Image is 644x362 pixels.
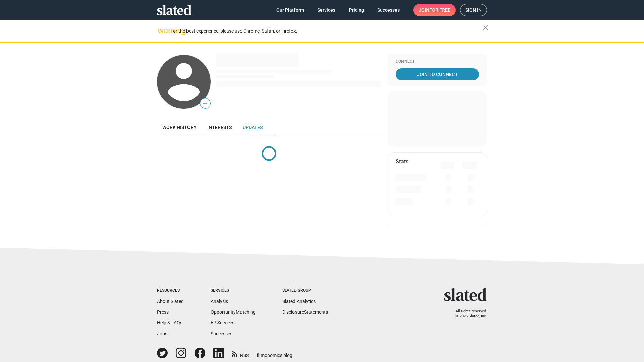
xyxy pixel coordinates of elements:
span: Our Platform [276,4,304,16]
a: Work history [157,119,202,135]
span: Updates [243,125,263,130]
span: film [257,353,265,358]
a: Analysis [211,299,228,304]
mat-icon: close [482,24,490,32]
a: Updates [237,119,268,135]
span: Work history [162,125,197,130]
a: DisclosureStatements [282,309,328,315]
a: Pricing [343,4,369,16]
span: Services [317,4,335,16]
a: RSS [232,348,249,359]
a: EP Services [211,320,234,325]
div: Slated Group [282,288,328,293]
a: Joinfor free [413,4,456,16]
a: Successes [211,331,232,336]
span: Join [419,4,450,16]
mat-icon: warning [158,26,166,35]
span: Sign in [465,4,482,16]
div: Connect [396,59,479,64]
mat-card-title: Stats [396,158,408,165]
span: Successes [377,4,400,16]
div: Services [211,288,256,293]
p: All rights reserved. © 2025 Slated, Inc. [448,309,487,319]
a: Press [157,309,169,315]
a: About Slated [157,299,184,304]
a: filmonomics blog [257,347,292,359]
a: Help & FAQs [157,320,182,325]
a: Slated Analytics [282,299,316,304]
a: Our Platform [271,4,309,16]
span: Join To Connect [397,68,478,80]
a: Join To Connect [396,68,479,80]
span: Pricing [349,4,364,16]
a: Sign in [460,4,487,16]
span: for free [429,4,450,16]
span: Interests [207,125,232,130]
span: — [200,99,210,108]
a: Successes [372,4,405,16]
div: For the best experience, please use Chrome, Safari, or Firefox. [170,26,483,36]
a: OpportunityMatching [211,309,256,315]
a: Services [312,4,341,16]
div: Resources [157,288,184,293]
a: Interests [202,119,237,135]
a: Jobs [157,331,167,336]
